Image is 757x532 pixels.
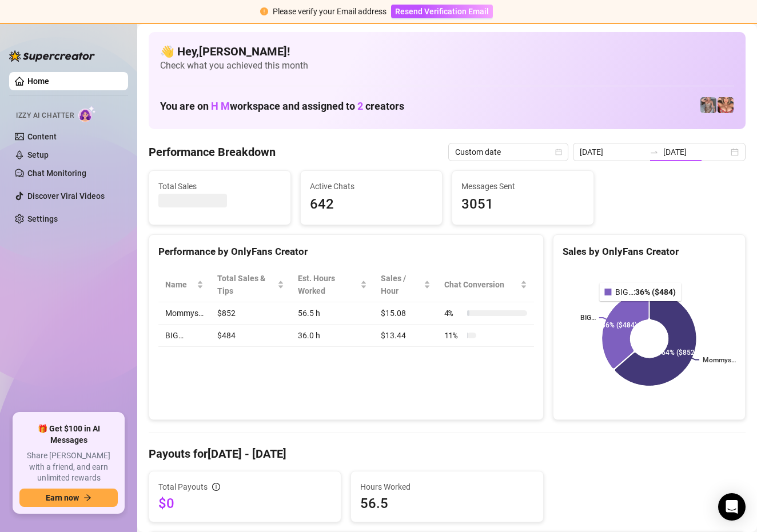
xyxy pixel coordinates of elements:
span: Izzy AI Chatter [16,110,74,121]
span: swap-right [650,147,659,157]
span: Total Sales [158,180,281,193]
a: Content [27,132,57,141]
input: End date [663,146,728,158]
td: BIG… [158,325,210,347]
div: Open Intercom Messenger [718,493,746,521]
a: Home [27,77,49,86]
span: Hours Worked [360,481,533,493]
span: 11 % [444,329,463,342]
button: Earn nowarrow-right [19,489,118,507]
div: Performance by OnlyFans Creator [158,244,534,259]
span: 2 [357,100,363,112]
span: Active Chats [310,180,433,193]
text: Mommys… [703,356,736,364]
h4: Performance Breakdown [149,144,276,160]
span: Resend Verification Email [395,7,489,16]
span: 642 [310,194,433,215]
button: Resend Verification Email [391,5,493,18]
span: Messages Sent [461,180,584,193]
th: Sales / Hour [374,267,437,302]
td: $484 [210,325,291,347]
span: calendar [555,149,562,155]
th: Name [158,267,210,302]
span: Chat Conversion [444,278,518,291]
a: Setup [27,150,49,159]
td: $852 [210,302,291,325]
td: Mommys… [158,302,210,325]
h4: Payouts for [DATE] - [DATE] [149,446,746,462]
img: AI Chatter [78,106,96,122]
td: 36.0 h [291,325,373,347]
h1: You are on workspace and assigned to creators [160,100,404,113]
span: Sales / Hour [381,272,421,297]
span: Earn now [46,493,79,502]
div: Sales by OnlyFans Creator [563,244,736,259]
span: 3051 [461,194,584,215]
span: Custom date [455,143,561,161]
img: pennylondonvip [700,97,716,113]
h4: 👋 Hey, [PERSON_NAME] ! [160,43,734,59]
span: info-circle [212,483,220,491]
td: 56.5 h [291,302,373,325]
td: $15.08 [374,302,437,325]
div: Est. Hours Worked [298,272,357,297]
input: Start date [580,146,645,158]
th: Total Sales & Tips [210,267,291,302]
span: Name [165,278,194,291]
a: Chat Monitoring [27,169,86,178]
span: arrow-right [83,494,91,502]
span: 4 % [444,307,463,319]
span: Total Sales & Tips [217,272,275,297]
span: 🎁 Get $100 in AI Messages [19,423,118,446]
span: Check what you achieved this month [160,59,734,72]
th: Chat Conversion [437,267,534,302]
img: logo-BBDzfeDw.svg [9,50,95,62]
span: exclamation-circle [260,7,268,15]
span: Total Payouts [158,481,208,493]
span: to [650,147,659,157]
td: $13.44 [374,325,437,347]
div: Please verify your Email address [273,5,387,18]
a: Settings [27,214,58,223]
span: 56.5 [360,494,533,513]
a: Discover Viral Videos [27,191,105,201]
span: Share [PERSON_NAME] with a friend, and earn unlimited rewards [19,450,118,484]
text: BIG… [580,314,596,322]
span: $0 [158,494,332,513]
img: pennylondon [718,97,734,113]
span: H M [211,100,230,112]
